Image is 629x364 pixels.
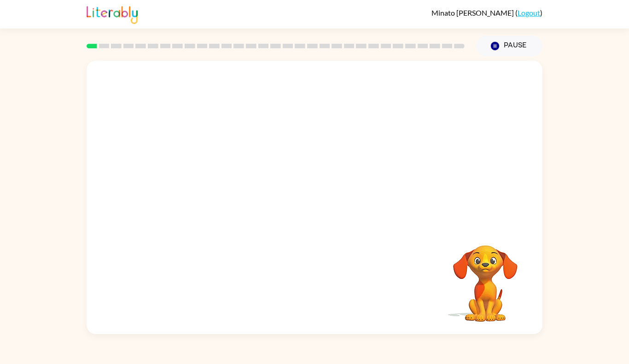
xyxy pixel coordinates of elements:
[439,231,531,323] video: Your browser must support playing .mp4 files to use Literably. Please try using another browser.
[476,35,542,57] button: Pause
[87,4,138,24] img: Literably
[431,8,515,17] span: Minato [PERSON_NAME]
[518,8,540,17] a: Logout
[431,8,542,17] div: ( )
